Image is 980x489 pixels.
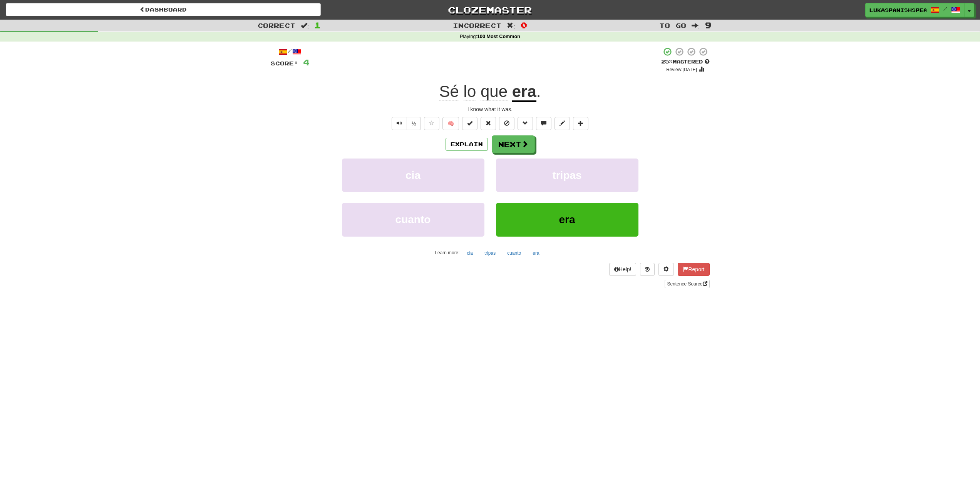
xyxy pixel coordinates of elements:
button: Add to collection (alt+a) [573,117,588,130]
button: Favorite sentence (alt+f) [424,117,439,130]
strong: 100 Most Common [477,34,520,39]
button: Discuss sentence (alt+u) [536,117,551,130]
span: 4 [303,57,310,67]
button: Explain [446,138,488,151]
button: Reset to 0% Mastered (alt+r) [481,117,496,130]
button: ½ [407,117,421,130]
span: Correct [258,22,295,29]
span: 25 % [661,58,673,65]
span: To go [659,22,686,29]
button: cuanto [503,247,525,259]
button: Play sentence audio (ctl+space) [392,117,407,130]
button: Round history (alt+y) [640,263,655,276]
span: : [692,22,700,29]
div: I know what it was. [271,105,710,113]
button: Ignore sentence (alt+i) [499,117,514,130]
small: Learn more: [435,250,459,255]
span: lo [464,82,476,101]
span: 9 [705,20,712,30]
u: era [512,82,536,102]
a: Sentence Source [665,280,709,288]
span: : [301,22,309,29]
span: LukaSpanishSpeakerIntheMaking [869,7,926,13]
div: Mastered [661,58,710,65]
div: Text-to-speech controls [390,117,421,130]
button: cia [463,247,477,259]
button: cia [342,159,484,192]
a: Clozemaster [332,3,647,17]
button: Report [678,263,709,276]
button: Help! [609,263,637,276]
span: / [943,6,947,12]
span: cia [405,169,420,181]
button: Edit sentence (alt+d) [554,117,570,130]
button: cuanto [342,203,484,236]
span: Score: [271,60,298,67]
button: 🧠 [442,117,459,130]
button: tripas [496,159,638,192]
a: LukaSpanishSpeakerIntheMaking / [865,3,965,17]
span: cuanto [395,214,431,225]
span: 0 [521,20,527,30]
button: Next [492,135,535,153]
span: que [481,82,508,101]
span: 1 [314,20,321,30]
span: : [507,22,515,29]
a: Dashboard [6,3,321,16]
span: Incorrect [453,22,501,29]
button: Set this sentence to 100% Mastered (alt+m) [462,117,477,130]
button: tripas [480,247,500,259]
span: era [559,214,575,225]
span: . [536,82,541,100]
button: era [496,203,638,236]
button: Grammar (alt+g) [518,117,533,130]
div: / [271,47,310,57]
span: tripas [552,169,581,181]
span: Sé [439,82,459,101]
small: Review: [DATE] [666,67,697,72]
button: era [528,247,543,259]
